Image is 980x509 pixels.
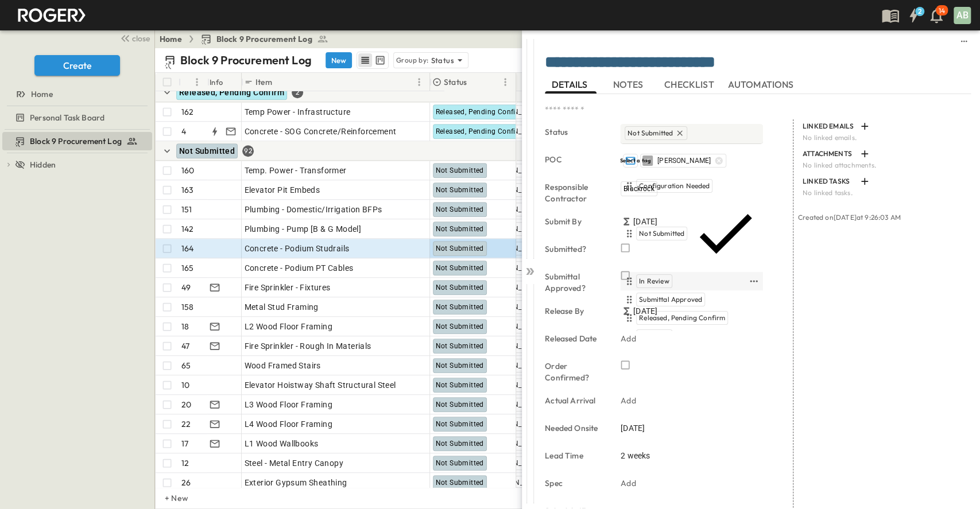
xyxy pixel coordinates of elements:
p: 4 [181,126,186,137]
span: Concrete - SOG Concrete/Reinforcement [245,126,397,137]
p: 165 [181,262,194,274]
span: L3 Wood Floor Framing [245,399,332,410]
span: CHECKLIST [664,79,716,90]
p: 17 [181,438,188,449]
p: 49 [181,282,191,293]
span: Not Submitted [436,303,484,311]
span: close [132,33,150,44]
span: [PERSON_NAME] [489,322,544,331]
p: Submittal Approved? [545,271,605,294]
div: table view [357,52,389,69]
p: LINKED EMAILS [803,122,855,131]
span: Not Submitted [436,362,484,370]
p: 158 [181,301,194,313]
span: AUTOMATIONS [728,79,796,90]
a: Home [160,33,182,45]
span: [PERSON_NAME] [489,439,544,448]
div: Info [210,66,223,98]
p: 164 [181,243,194,254]
span: Elevator Hoistway Shaft Structural Steel [245,379,396,391]
p: Order Confirmed? [545,360,605,383]
span: Not Submitted [436,166,484,174]
span: L1 Wood Wallbooks [245,438,319,449]
span: Steel - Metal Entry Canopy [245,457,343,469]
span: [PERSON_NAME] [489,107,544,116]
button: Sort [183,76,196,88]
button: Menu [190,75,204,89]
span: Released, Pending Confirm [179,88,284,97]
p: Needed Onsite [545,422,605,434]
p: Add [621,333,636,344]
div: 2 [292,87,303,98]
p: 151 [181,204,192,215]
div: # [179,73,207,91]
button: New [326,52,352,68]
p: Responsible Contractor [545,181,605,204]
p: Status [431,55,454,66]
button: Sort [274,76,287,88]
span: Not Submitted [436,381,484,389]
span: [PERSON_NAME] [489,185,544,195]
span: [PERSON_NAME] [489,263,544,273]
div: Not Submitted [622,197,761,270]
span: Not Submitted [436,225,484,233]
p: 163 [181,184,194,196]
button: kanban view [373,53,387,67]
span: [DATE] [621,422,645,434]
p: Submitted? [545,243,605,255]
span: Block 9 Procurement Log [216,33,312,45]
p: POC [545,154,605,165]
span: [PERSON_NAME] [489,127,544,136]
span: 2 weeks [621,450,650,461]
p: 22 [181,418,191,430]
p: 18 [181,321,189,332]
button: Sort [469,76,482,88]
span: [PERSON_NAME] [489,361,544,370]
p: 20 [181,399,191,410]
span: L2 Wood Floor Framing [245,321,332,332]
span: [PERSON_NAME] [489,400,544,409]
p: Add [621,395,636,406]
span: Not Submitted [436,244,484,252]
span: Released, Pending Confirm [436,108,525,116]
div: Submittal Approved [622,293,761,306]
span: Not Submitted [436,323,484,331]
p: LINKED TASKS [803,177,855,186]
button: row view [358,53,372,67]
span: NOTES [613,79,645,90]
span: [PERSON_NAME] [489,341,544,351]
span: Not Submitted [436,205,484,213]
p: Group by: [396,55,429,66]
p: ATTACHMENTS [803,149,855,158]
p: 160 [181,165,195,176]
p: 12 [181,457,189,469]
p: Release By [545,305,605,317]
span: Temp. Power - Transformer [245,165,347,176]
p: Status [545,126,605,138]
p: 14 [939,6,945,15]
span: [PERSON_NAME] [489,419,544,429]
p: 162 [181,106,194,118]
span: Concrete - Podium Studrails [245,243,350,254]
span: [PERSON_NAME] [489,283,544,292]
p: Spec [545,477,605,489]
p: 10 [181,379,189,391]
span: Exterior Gypsum Sheathing [245,477,347,488]
span: Personal Task Board [30,112,104,123]
span: In Review [639,277,669,286]
span: Not Submitted [436,342,484,350]
span: Not Submitted [436,401,484,409]
span: Metal Stud Framing [245,301,319,313]
div: Released, Pending Confirm [622,311,761,325]
span: [PERSON_NAME] [489,302,544,312]
span: Plumbing - Pump [B & G Model] [245,223,362,235]
span: Fire Sprinkler - Rough In Materials [245,340,371,352]
span: Released, Pending Confirm [639,313,725,323]
span: Concrete - Podium PT Cables [245,262,354,274]
span: Fire Sprinkler - Fixtures [245,282,331,293]
p: 65 [181,360,191,371]
p: Released Date [545,333,605,344]
span: Plumbing - Domestic/Irrigation BFPs [245,204,382,215]
span: [PERSON_NAME] [489,166,544,175]
p: No linked emails. [803,133,964,142]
